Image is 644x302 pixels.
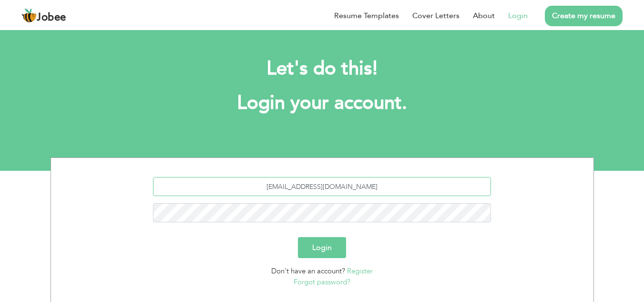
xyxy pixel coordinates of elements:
h1: Login your account. [65,91,580,115]
span: Don't have an account? [271,266,345,276]
a: Login [508,10,528,21]
a: Resume Templates [334,10,399,21]
a: Jobee [21,8,66,23]
a: Cover Letters [412,10,460,21]
img: jobee.io [21,8,37,23]
span: Jobee [37,12,66,23]
button: Login [298,237,346,258]
a: About [473,10,495,21]
a: Register [347,266,373,276]
a: Forgot password? [294,277,350,287]
h2: Let's do this! [65,56,580,81]
a: Create my resume [545,6,623,26]
input: Email [153,177,491,196]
